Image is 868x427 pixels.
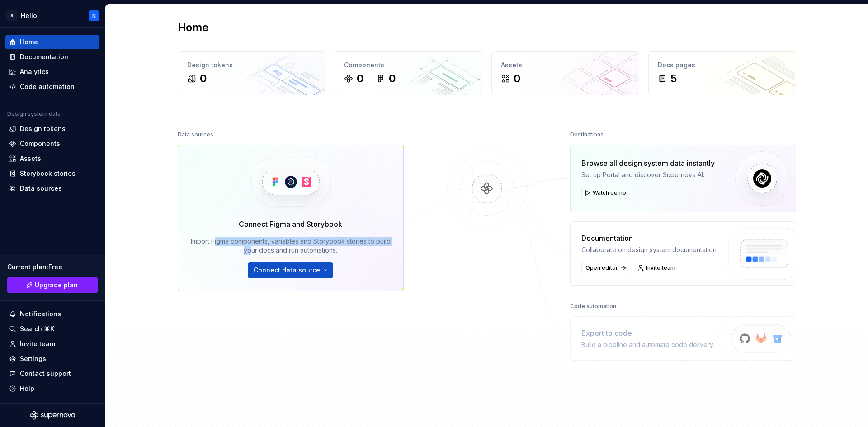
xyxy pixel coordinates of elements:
[178,51,325,95] a: Design tokens0
[20,310,61,319] div: Notifications
[5,50,99,64] a: Documentation
[239,219,342,230] div: Connect Figma and Storybook
[178,128,213,141] div: Data sources
[20,139,60,148] div: Components
[635,262,679,274] a: Invite team
[581,340,714,349] div: Build a pipeline and automate code delivery.
[20,38,38,47] div: Home
[187,61,316,70] div: Design tokens
[5,352,99,366] a: Settings
[581,245,718,254] div: Collaborate on design system documentation.
[581,187,630,199] button: Watch demo
[21,11,37,20] div: Hello
[5,65,99,79] a: Analytics
[5,122,99,136] a: Design tokens
[5,366,99,381] button: Contact support
[30,411,75,420] svg: Supernova Logo
[5,181,99,196] a: Data sources
[581,233,718,244] div: Documentation
[7,263,98,272] div: Current plan : Free
[248,262,333,278] button: Connect data source
[5,35,99,49] a: Home
[20,369,71,378] div: Contact support
[35,281,78,290] span: Upgrade plan
[5,307,99,321] button: Notifications
[5,381,99,396] button: Help
[658,61,787,70] div: Docs pages
[20,154,41,163] div: Assets
[581,158,715,169] div: Browse all design system data instantly
[20,339,55,348] div: Invite team
[20,169,75,178] div: Storybook stories
[7,110,61,117] div: Design system data
[5,136,99,151] a: Components
[570,128,604,141] div: Destinations
[335,51,482,95] a: Components00
[593,189,626,197] span: Watch demo
[491,51,639,95] a: Assets0
[581,262,629,274] a: Open editor
[585,264,618,272] span: Open editor
[20,82,75,91] div: Code automation
[5,151,99,166] a: Assets
[178,20,208,35] h2: Home
[5,337,99,351] a: Invite team
[200,71,207,86] div: 0
[570,300,616,313] div: Code automation
[254,266,320,275] span: Connect data source
[20,67,49,76] div: Analytics
[7,277,98,293] button: Upgrade plan
[20,324,54,333] div: Search ⌘K
[20,384,34,393] div: Help
[5,166,99,181] a: Storybook stories
[648,51,796,95] a: Docs pages5
[344,61,473,70] div: Components
[670,71,677,86] div: 5
[92,12,96,19] div: N
[191,237,391,255] div: Import Figma components, variables and Storybook stories to build your docs and run automations.
[20,354,46,363] div: Settings
[2,6,103,25] button: SHelloN
[581,170,715,179] div: Set up Portal and discover Supernova AI.
[501,61,630,70] div: Assets
[514,71,520,86] div: 0
[6,10,17,21] div: S
[20,184,62,193] div: Data sources
[5,322,99,336] button: Search ⌘K
[20,52,68,61] div: Documentation
[646,264,675,272] span: Invite team
[20,124,66,133] div: Design tokens
[581,328,714,338] div: Export to code
[389,71,396,86] div: 0
[5,80,99,94] a: Code automation
[357,71,363,86] div: 0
